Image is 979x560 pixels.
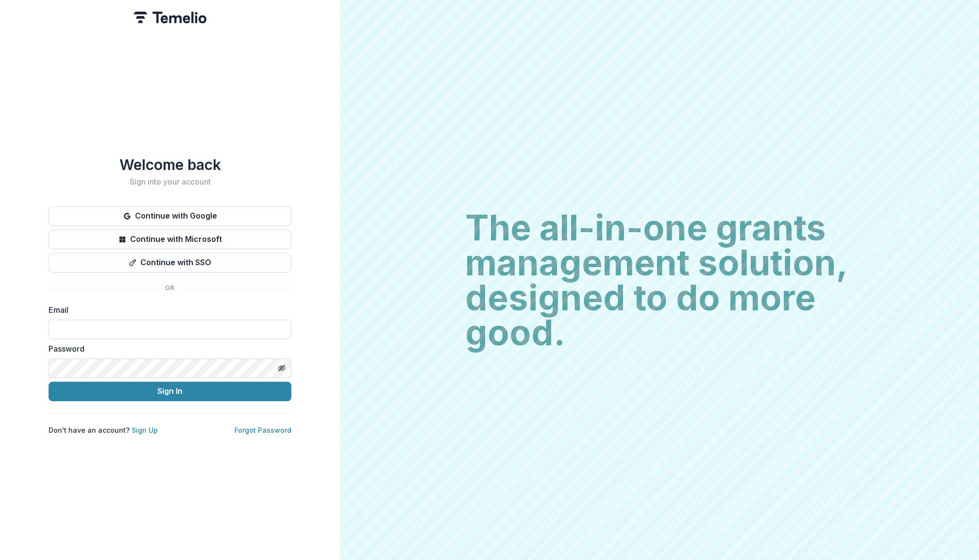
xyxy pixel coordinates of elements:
h2: Sign into your account [49,177,291,187]
button: Toggle password visibility [274,360,289,376]
button: Continue with Google [49,206,291,226]
button: Continue with SSO [49,253,291,272]
label: Email [49,304,286,316]
button: Continue with Microsoft [49,230,291,249]
a: Forgot Password [235,426,291,434]
button: Sign In [49,382,291,401]
label: Password [49,343,286,355]
p: Don't have an account? [49,425,158,435]
a: Sign Up [132,426,158,434]
img: Temelio [134,12,206,23]
h1: Welcome back [49,156,291,173]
